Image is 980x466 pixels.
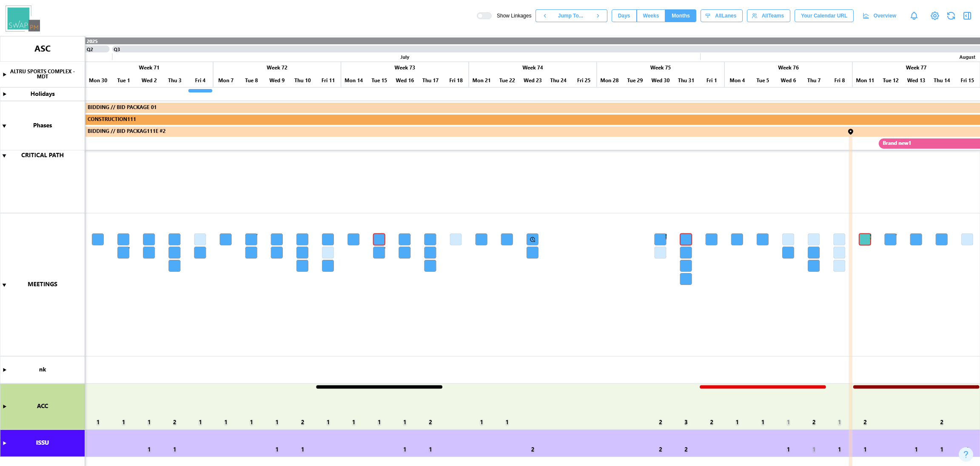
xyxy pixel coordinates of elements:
a: View Project [929,10,941,22]
button: Your Calendar URL [795,9,854,22]
button: Open Drawer [961,10,973,22]
span: Overview [874,10,896,22]
button: Months [665,9,696,22]
span: Days [618,10,630,22]
span: All Teams [762,10,784,22]
button: Jump To... [554,9,589,22]
button: Refresh Grid [945,10,957,22]
button: AllLanes [701,9,743,22]
img: Swap PM Logo [6,6,40,32]
span: Months [672,10,690,22]
span: Your Calendar URL [801,10,847,22]
button: Days [612,9,637,22]
a: Notifications [907,9,921,23]
span: Jump To... [558,10,583,22]
span: Show Linkages [492,12,531,19]
button: Weeks [637,9,666,22]
a: Overview [858,9,903,22]
button: AllTeams [747,9,790,22]
span: All Lanes [715,10,736,22]
span: Weeks [643,10,659,22]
